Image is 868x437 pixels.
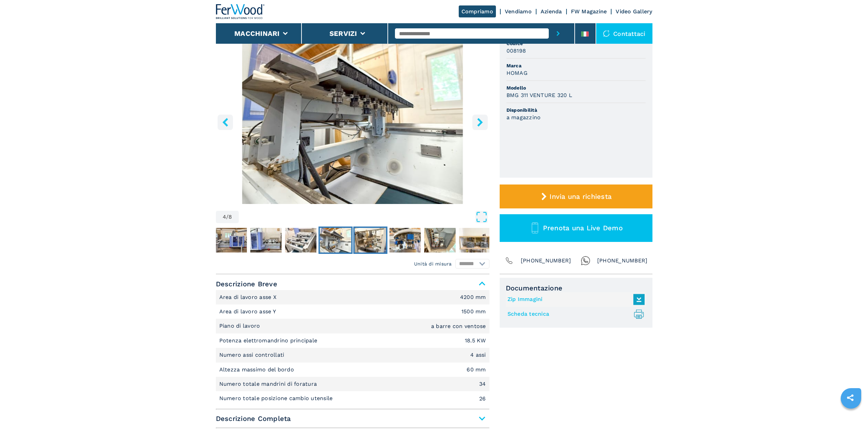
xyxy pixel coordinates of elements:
button: Go to Slide 3 [283,227,318,254]
button: Go to Slide 2 [249,227,283,254]
div: Descrizione Breve [216,290,489,406]
a: Scheda tecnica [507,309,641,320]
span: Descrizione Completa [216,412,489,425]
span: [PHONE_NUMBER] [597,256,648,265]
a: Compriamo [459,5,496,17]
div: Contattaci [596,23,652,44]
em: 18.5 KW [465,338,486,343]
img: Centro di lavoro a Bordare HOMAG BMG 311 VENTURE 320 L [216,38,489,204]
span: Prenota una Live Demo [543,224,623,232]
h3: a magazzino [506,113,541,121]
button: Open Fullscreen [240,211,487,223]
button: Macchinari [234,29,280,38]
h3: HOMAG [506,69,528,77]
img: 59c8355480f6b1bd47d56af0d73c346d [250,228,281,252]
iframe: Chat [839,406,863,432]
button: Go to Slide 1 [214,227,248,254]
nav: Thumbnail Navigation [214,227,487,254]
p: Numero totale mandrini di foratura [219,380,319,388]
span: Descrizione Breve [216,278,489,290]
button: Go to Slide 8 [457,227,491,254]
em: Unità di misura [414,260,452,267]
p: Piano di lavoro [219,322,262,330]
div: Go to Slide 4 [216,38,489,204]
span: Disponibilità [506,107,646,113]
button: Invia una richiesta [500,185,652,208]
span: 8 [229,214,232,220]
button: left-button [218,114,233,130]
p: Altezza massimo del bordo [219,366,296,373]
button: Go to Slide 6 [388,227,422,254]
img: Ferwood [216,4,265,19]
button: Servizi [329,29,357,38]
img: 454b44573f181daca7a2991d7d209026 [424,228,455,252]
button: Prenota una Live Demo [500,214,652,242]
span: [PHONE_NUMBER] [521,256,571,265]
button: submit-button [549,23,568,44]
a: FW Magazine [571,8,607,15]
span: Documentazione [506,284,646,292]
span: / [226,214,229,220]
span: Invia una richiesta [549,192,612,201]
p: Area di lavoro asse X [219,293,279,301]
span: Modello [506,84,646,91]
button: Go to Slide 5 [353,227,387,254]
em: 4200 mm [460,295,486,300]
img: Whatsapp [581,256,590,265]
em: 60 mm [467,367,486,372]
img: e2240635c83d27043afaa5cd3f67e37d [320,228,351,252]
img: 8dadb4e4916a4b38768c003de567ec80 [215,228,247,252]
img: 519b69ff71a3536ca62e730236eafc3a [459,228,490,252]
img: ccf5376e57c2aa039b562e74515b73c5 [354,228,386,252]
em: 34 [479,381,486,387]
a: Vendiamo [505,8,532,15]
span: Marca [506,62,646,69]
button: right-button [472,114,488,130]
img: Phone [504,256,514,265]
a: Azienda [541,8,562,15]
button: Go to Slide 4 [318,227,352,254]
em: a barre con ventose [431,324,486,329]
em: 1500 mm [461,309,486,314]
button: Go to Slide 7 [423,227,457,254]
img: 79f19d5a9a41686e79dea69739e34ac9 [389,228,421,252]
p: Numero totale posizione cambio utensile [219,395,335,402]
em: 26 [479,396,486,401]
a: Video Gallery [616,8,652,15]
span: 4 [223,214,226,220]
a: sharethis [842,389,859,406]
p: Numero assi controllati [219,351,286,359]
p: Potenza elettromandrino principale [219,337,319,344]
em: 4 assi [470,352,486,358]
h3: BMG 311 VENTURE 320 L [506,91,572,99]
img: e2d3cd7e6c3604e59e953764186cbf26 [285,228,316,252]
a: Zip Immagini [507,294,641,305]
img: Contattaci [603,30,610,37]
p: Area di lavoro asse Y [219,308,278,315]
h3: 008198 [506,47,526,55]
